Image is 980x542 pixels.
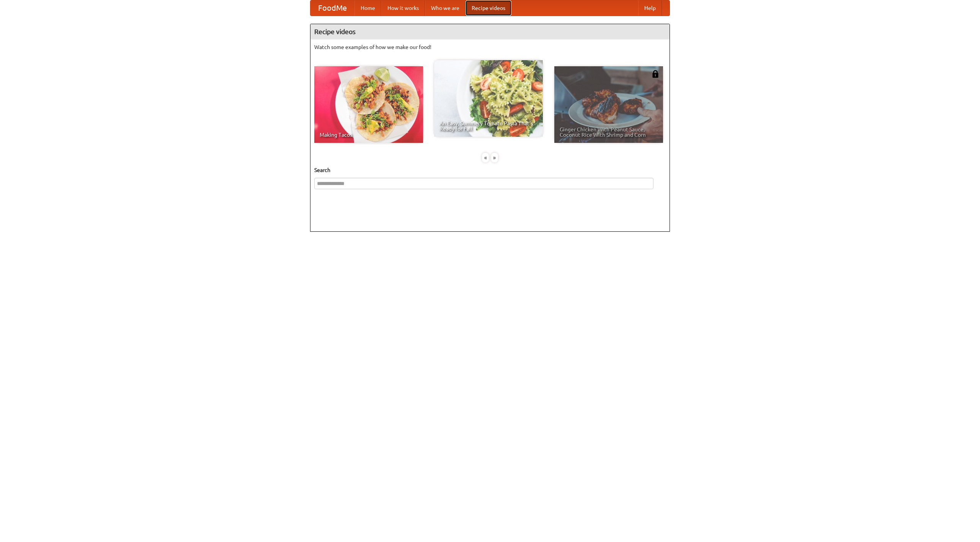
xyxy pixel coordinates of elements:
a: Who we are [425,0,465,16]
a: Making Tacos [314,66,423,143]
a: Home [354,0,381,16]
div: » [491,153,498,162]
a: Recipe videos [465,0,511,16]
span: An Easy, Summery Tomato Pasta That's Ready for Fall [439,121,537,131]
a: How it works [381,0,425,16]
a: Help [638,0,662,16]
div: « [482,153,489,162]
h4: Recipe videos [310,24,670,39]
h5: Search [314,166,666,174]
p: Watch some examples of how we make our food! [314,43,666,51]
span: Making Tacos [320,132,418,138]
a: FoodMe [310,0,354,16]
img: 483408.png [652,70,659,78]
a: An Easy, Summery Tomato Pasta That's Ready for Fall [434,60,543,137]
